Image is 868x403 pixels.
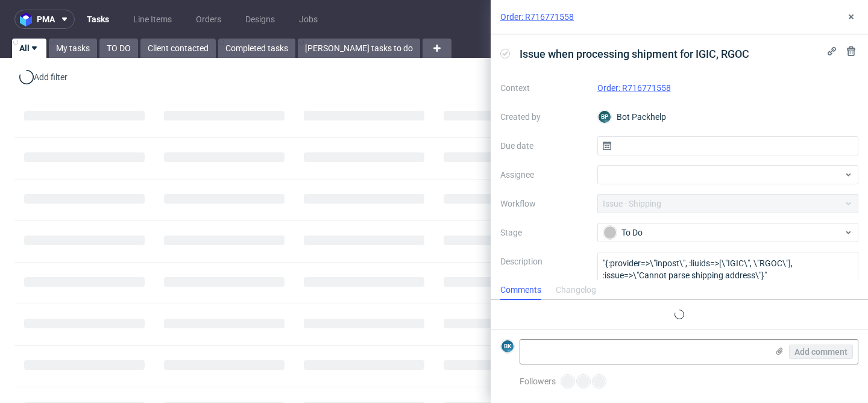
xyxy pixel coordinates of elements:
a: My tasks [49,39,97,58]
span: pma [37,15,55,23]
label: Workflow [500,196,588,211]
a: Completed tasks [218,39,295,58]
label: Stage [500,225,588,240]
div: Changelog [556,281,596,300]
label: Assignee [500,167,588,182]
figcaption: BP [599,111,611,123]
textarea: "{:provider=>\"inpost\", :liuids=>[\"IGIC\", \"RGOC\"], :issue=>\"Cannot parse shipping address\"}" [597,252,859,310]
a: Line Items [126,10,179,29]
div: Bot Packhelp [597,107,859,127]
a: Tasks [80,10,116,29]
div: Add filter [17,67,70,87]
label: Due date [500,139,588,153]
span: Followers [520,376,556,386]
label: Created by [500,110,588,124]
figcaption: BK [502,340,514,352]
a: Order: R716771558 [597,83,671,93]
a: [PERSON_NAME] tasks to do [298,39,420,58]
span: Issue when processing shipment for IGIC, RGOC [515,44,754,64]
a: All [12,39,46,58]
div: Comments [500,281,541,300]
a: TO DO [99,39,138,58]
a: Client contacted [140,39,216,58]
a: Designs [238,10,282,29]
a: Order: R716771558 [500,11,574,23]
label: Context [500,81,588,95]
button: pma [14,10,75,29]
a: Jobs [292,10,325,29]
a: Orders [189,10,228,29]
label: Description [500,254,588,307]
div: To Do [603,226,843,239]
img: logo [20,13,37,27]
